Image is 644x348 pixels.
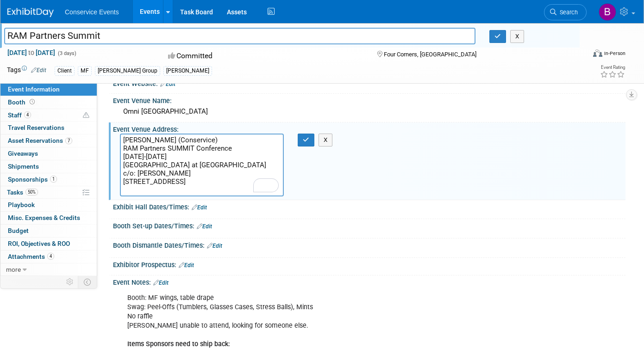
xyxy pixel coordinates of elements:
div: Event Rating [600,65,625,70]
a: Giveaways [0,147,97,160]
span: to [27,49,36,56]
span: 4 [24,111,31,118]
a: Edit [31,67,46,73]
span: Booth [8,98,37,106]
div: Exhibitor Prospectus: [113,258,625,270]
td: Toggle Event Tabs [78,276,97,288]
a: Tasks50% [0,186,97,199]
span: Playbook [8,201,35,208]
a: Staff4 [0,109,97,122]
div: Event Notes: [113,275,625,287]
a: Edit [207,243,222,249]
span: Shipments [8,163,39,170]
div: Client [55,66,75,76]
img: Format-Inperson.png [593,49,602,57]
span: Four Corners, [GEOGRAPHIC_DATA] [384,51,476,58]
span: Travel Reservations [8,124,64,131]
span: Potential Scheduling Conflict -- at least one attendee is tagged in another overlapping event. [83,111,89,120]
div: Booth Dismantle Dates/Times: [113,238,625,250]
span: Conservice Events [65,8,119,16]
button: X [510,30,525,43]
span: Misc. Expenses & Credits [8,214,80,221]
div: Booth Set-up Dates/Times: [113,219,625,231]
span: Sponsorships [8,176,57,183]
a: Edit [179,262,194,269]
div: Omni [GEOGRAPHIC_DATA] [120,104,619,119]
a: Edit [153,280,169,286]
span: Event Information [8,85,60,93]
b: Items Sponsors need to ship back: [127,340,230,348]
span: 1 [50,176,57,183]
span: 50% [25,189,38,195]
textarea: To enrich screen reader interactions, please activate Accessibility in Grammarly extension settings [120,134,284,196]
a: Misc. Expenses & Credits [0,212,97,224]
span: Giveaways [8,150,38,157]
span: more [6,266,21,273]
button: X [319,134,333,147]
a: Edit [160,81,175,87]
div: [PERSON_NAME] Group [95,66,160,76]
a: Sponsorships1 [0,173,97,186]
td: Personalize Event Tab Strip [62,276,78,288]
span: 4 [47,253,54,260]
span: ROI, Objectives & ROO [8,240,70,247]
span: Search [556,9,578,16]
a: Edit [192,204,207,211]
a: Search [544,4,587,20]
a: Event Information [0,83,97,96]
a: more [0,263,97,276]
a: ROI, Objectives & ROO [0,238,97,250]
img: Brooke Jacques [599,3,616,21]
a: Attachments4 [0,250,97,263]
span: Booth not reserved yet [28,98,37,105]
a: Booth [0,96,97,109]
span: Staff [8,111,31,119]
div: Event Venue Name: [113,94,625,105]
span: Budget [8,227,29,234]
a: Edit [197,223,212,230]
a: Playbook [0,199,97,211]
div: Exhibit Hall Dates/Times: [113,200,625,212]
div: Event Format [534,48,625,62]
span: [DATE] [DATE] [7,49,56,57]
div: [PERSON_NAME] [163,66,212,76]
div: In-Person [604,50,625,57]
span: 7 [65,137,72,144]
span: Asset Reservations [8,137,72,144]
span: Attachments [8,253,54,260]
a: Asset Reservations7 [0,134,97,147]
img: ExhibitDay [7,8,54,17]
td: Tags [7,65,46,76]
div: MF [78,66,92,76]
a: Budget [0,225,97,237]
span: (3 days) [57,50,76,56]
a: Shipments [0,160,97,173]
div: Committed [165,48,362,64]
span: Tasks [7,189,38,196]
a: Travel Reservations [0,122,97,134]
div: Event Venue Address: [113,122,625,134]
